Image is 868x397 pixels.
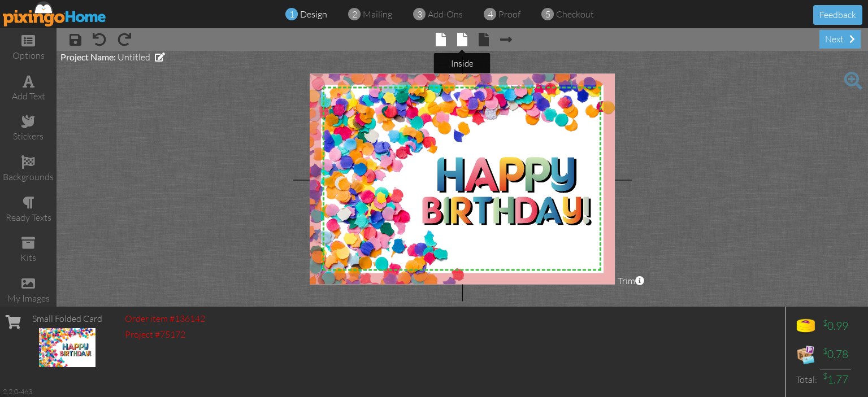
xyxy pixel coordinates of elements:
tip-tip: inside [451,58,474,69]
span: design [300,8,327,20]
span: add-ons [428,8,463,20]
div: Order item #136142 [125,312,205,325]
span: Trim [618,274,644,287]
td: 1.77 [820,369,851,390]
span: Project Name: [60,51,116,62]
div: Small Folded Card [32,312,102,325]
td: 0.99 [820,312,851,341]
sup: $ [823,318,827,328]
td: 0.78 [820,341,851,369]
sup: $ [823,346,827,356]
span: proof [498,8,520,20]
sup: $ [823,371,827,381]
div: Project #75172 [125,328,205,341]
img: 136142-1-1758736923538-3a1aba3d9a573a61-qa.jpg [39,328,96,367]
button: Feedback [813,5,862,25]
span: Untitled [118,51,150,63]
img: points-icon.png [795,315,817,338]
div: next [819,30,861,49]
span: checkout [556,8,594,20]
span: 2 [352,8,357,21]
img: expense-icon.png [795,343,817,366]
div: 2.2.0-463 [3,386,32,396]
td: Total: [792,369,820,390]
span: 4 [488,8,493,21]
span: 3 [417,8,422,21]
span: 5 [545,8,550,21]
span: 1 [289,8,294,21]
span: mailing [363,8,392,20]
img: pixingo logo [3,1,107,27]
